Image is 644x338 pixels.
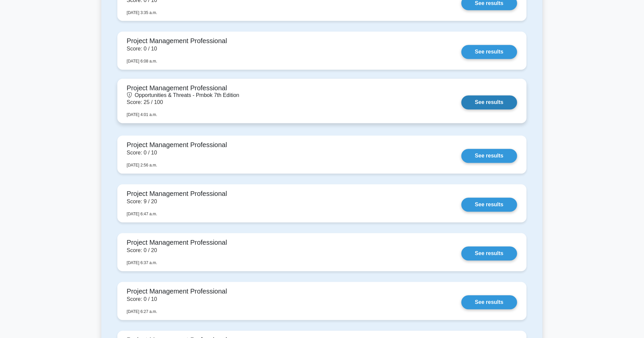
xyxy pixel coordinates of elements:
[461,149,517,163] a: See results
[461,45,517,59] a: See results
[461,198,517,212] a: See results
[461,96,517,110] a: See results
[461,296,517,310] a: See results
[461,247,517,261] a: See results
